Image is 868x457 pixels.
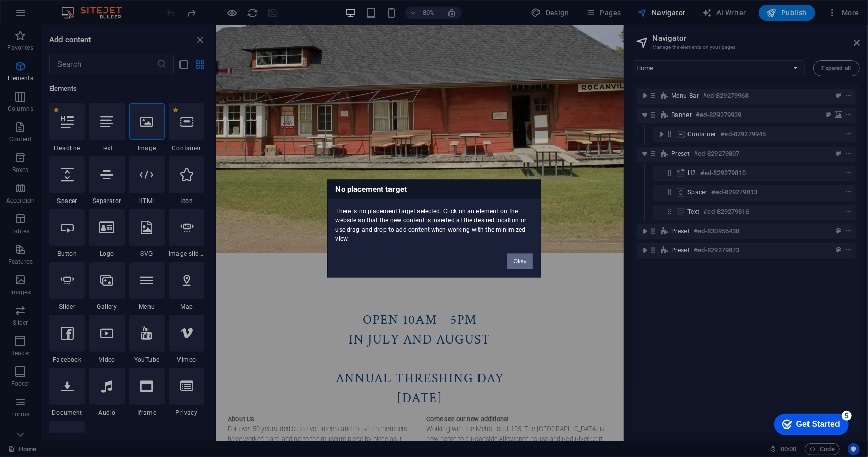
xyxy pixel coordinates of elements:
div: 5 [75,2,85,12]
h3: No placement target [328,180,541,199]
div: Get Started 5 items remaining, 0% complete [8,5,82,26]
button: Okay [507,254,533,269]
div: Get Started [30,11,74,20]
div: There is no placement target selected. Click on an element on the website so that the new content... [328,199,541,244]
